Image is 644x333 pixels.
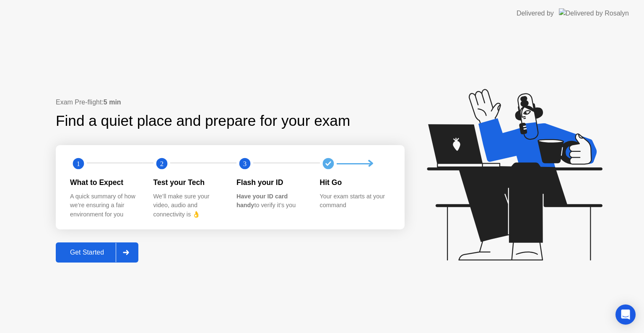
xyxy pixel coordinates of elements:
button: Get Started [56,242,138,263]
div: Hit Go [320,177,390,188]
b: Have your ID card handy [236,193,288,209]
div: Delivered by [517,8,554,18]
img: Delivered by Rosalyn [559,8,629,18]
text: 2 [160,160,163,168]
div: Open Intercom Messenger [615,304,636,325]
b: 5 min [104,99,121,106]
text: 3 [243,160,247,168]
div: Test your Tech [153,177,223,188]
div: Your exam starts at your command [320,192,390,210]
div: A quick summary of how we’re ensuring a fair environment for you [70,192,140,219]
div: Exam Pre-flight: [56,97,405,107]
text: 1 [77,160,80,168]
div: to verify it’s you [236,192,306,210]
div: We’ll make sure your video, audio and connectivity is 👌 [153,192,223,219]
div: Get Started [58,249,116,256]
div: Find a quiet place and prepare for your exam [56,110,351,132]
div: What to Expect [70,177,140,188]
div: Flash your ID [236,177,306,188]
